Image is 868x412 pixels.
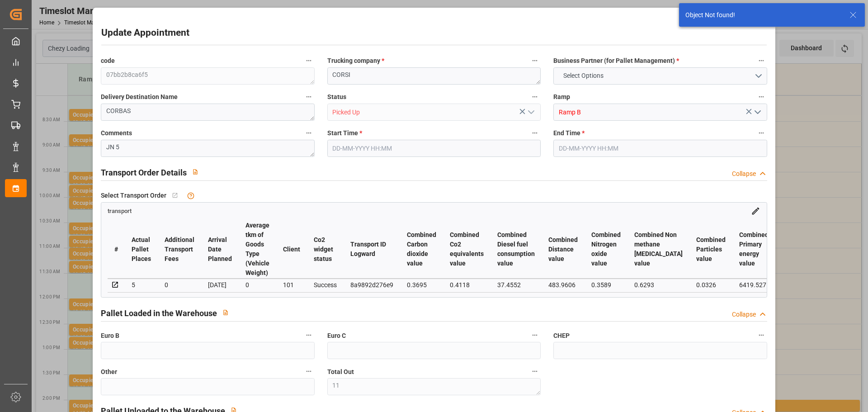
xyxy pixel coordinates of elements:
button: Status [529,91,541,103]
div: 101 [283,279,300,290]
div: 6419.5271 [739,279,770,290]
textarea: 11 [327,378,541,395]
th: Co2 widget status [307,220,344,279]
th: Average tkm of Goods Type (Vehicle Weight) [239,220,276,279]
span: Delivery Destination Name [101,92,178,102]
th: Combined Particles value [689,220,732,279]
input: DD-MM-YYYY HH:MM [553,140,767,157]
button: Euro B [303,329,315,341]
div: Object Not found! [685,10,841,20]
a: transport [108,207,132,214]
div: 0.6293 [634,279,683,290]
span: End Time [553,128,585,138]
button: code [303,55,315,66]
span: Status [327,92,346,102]
div: 8a9892d276e9 [350,279,393,290]
h2: Pallet Loaded in the Warehouse [101,307,217,319]
button: Comments [303,127,315,139]
button: End Time * [755,127,767,139]
span: code [101,56,115,66]
span: transport [108,208,132,214]
button: Trucking company * [529,55,541,66]
span: Trucking company [327,56,384,66]
span: Select Transport Order [101,191,166,200]
th: Combined Diesel fuel consumption value [491,220,542,279]
div: 483.9606 [548,279,578,290]
th: Actual Pallet Places [125,220,158,279]
div: [DATE] [208,279,232,290]
th: Arrival Date Planned [201,220,239,279]
input: Type to search/select [553,104,767,121]
textarea: CORBAS [101,104,314,121]
button: Business Partner (for Pallet Management) * [755,55,767,66]
button: Delivery Destination Name [303,91,315,103]
span: CHEP [553,331,570,341]
span: Euro B [101,331,119,341]
textarea: 07bb2b8ca6f5 [101,67,314,85]
div: 0.0326 [696,279,726,290]
th: Client [276,220,307,279]
span: Comments [101,128,132,138]
input: Type to search/select [327,104,541,121]
button: open menu [750,105,764,119]
div: 0.3695 [407,279,436,290]
th: Combined Carbon dioxide value [400,220,443,279]
input: DD-MM-YYYY HH:MM [327,140,541,157]
div: Success [314,279,337,290]
button: View description [217,304,234,321]
span: Total Out [327,367,354,377]
button: open menu [553,67,767,85]
textarea: CORSI [327,67,541,85]
div: 37.4552 [497,279,535,290]
div: Collapse [732,169,756,179]
h2: Transport Order Details [101,166,187,179]
button: Total Out [529,365,541,377]
button: Start Time * [529,127,541,139]
th: Combined Non methane [MEDICAL_DATA] value [627,220,689,279]
button: Ramp [755,91,767,103]
button: Other [303,365,315,377]
span: Start Time [327,128,362,138]
h2: Update Appointment [101,26,189,40]
span: Other [101,367,117,377]
button: CHEP [755,329,767,341]
div: 0 [165,279,194,290]
span: Ramp [553,92,570,102]
th: Combined Nitrogen oxide value [585,220,627,279]
button: View description [187,163,204,180]
th: Combined Co2 equivalents value [443,220,491,279]
div: 0 [245,279,269,290]
th: Combined Primary energy value [732,220,777,279]
textarea: JN 5 [101,140,314,157]
span: Select Options [559,71,608,81]
span: Business Partner (for Pallet Management) [553,56,679,66]
th: Transport ID Logward [344,220,400,279]
div: 0.3589 [591,279,621,290]
button: open menu [524,105,538,119]
th: Combined Distance value [542,220,585,279]
button: Euro C [529,329,541,341]
th: # [108,220,125,279]
div: Collapse [732,310,756,319]
div: 0.4118 [450,279,484,290]
div: 5 [132,279,151,290]
th: Additional Transport Fees [158,220,201,279]
span: Euro C [327,331,346,341]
